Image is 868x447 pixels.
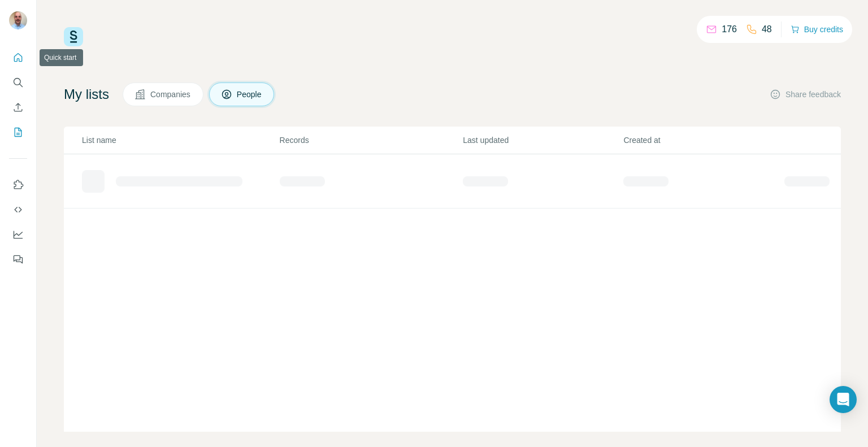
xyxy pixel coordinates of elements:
p: 48 [762,23,772,36]
button: Use Surfe API [9,199,27,220]
div: Open Intercom Messenger [830,386,857,413]
span: People [237,89,263,100]
button: Search [9,72,27,93]
button: Quick start [9,47,27,68]
img: Avatar [9,11,27,29]
p: Last updated [463,134,622,146]
p: Created at [623,134,783,146]
p: 176 [722,23,737,36]
p: List name [82,134,279,146]
img: Surfe Logo [64,27,83,46]
p: Records [280,134,462,146]
span: Companies [150,89,192,100]
button: Feedback [9,249,27,270]
button: Dashboard [9,224,27,245]
button: Enrich CSV [9,97,27,118]
h4: My lists [64,85,109,103]
button: Use Surfe on LinkedIn [9,175,27,195]
button: Share feedback [770,89,841,100]
button: Buy credits [791,21,843,37]
button: My lists [9,122,27,142]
